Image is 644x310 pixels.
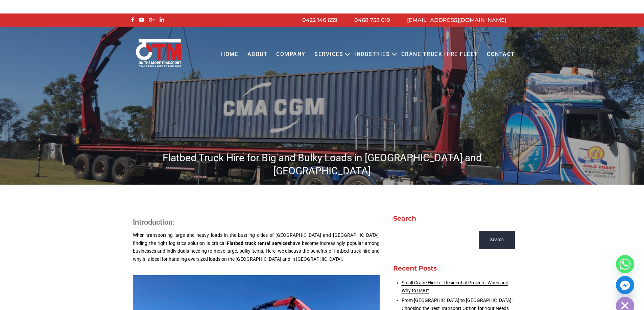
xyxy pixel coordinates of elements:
[350,45,394,64] a: Industries
[616,255,634,273] a: Whatsapp
[133,231,380,263] p: When transporting large and heavy loads in the bustling cities of [GEOGRAPHIC_DATA] and [GEOGRAPH...
[354,17,390,23] a: 0468 758 019
[129,151,515,177] h1: Flatbed Truck Hire for Big and Bulky Loads in [GEOGRAPHIC_DATA] and [GEOGRAPHIC_DATA]
[243,45,272,64] a: About
[482,45,519,64] a: Contact
[302,17,337,23] a: 0422 146 659
[407,17,506,23] a: [EMAIL_ADDRESS][DOMAIN_NAME]
[479,231,515,249] input: Search
[310,45,348,64] a: Services
[402,280,508,293] a: Small Crane Hire for Residential Projects: When and Why to Use It
[397,45,482,64] a: Crane Truck Hire Fleet
[227,241,290,246] a: Flatbed truck rental services
[272,45,310,64] a: COMPANY
[217,45,243,64] a: Home
[393,215,515,222] h2: Search
[135,38,183,68] img: Otmtransport
[133,218,174,226] strong: Introduction:
[393,264,515,272] h2: Recent Posts
[616,276,634,294] a: Facebook_Messenger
